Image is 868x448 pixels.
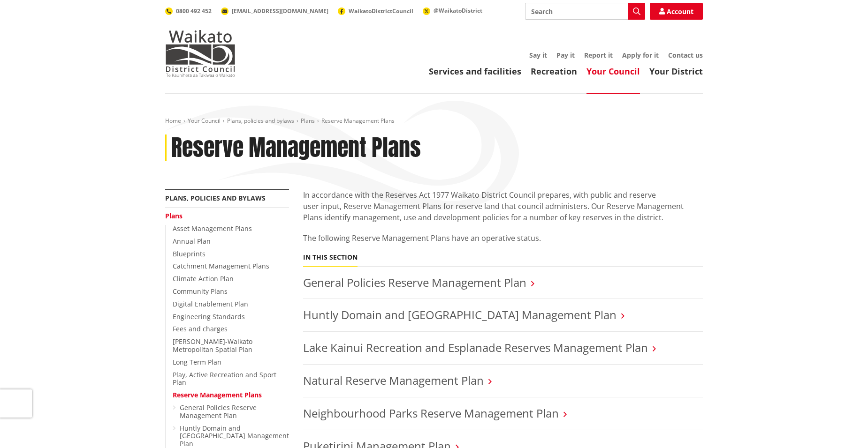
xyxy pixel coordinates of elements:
a: Plans [301,117,315,125]
p: In accordance with the Reserves Act 1977 Waikato District Council prepares, with public and reser... [303,189,703,223]
a: Services and facilities [429,66,521,77]
a: Community Plans [173,287,228,296]
span: 0800 492 452 [176,7,212,15]
a: Asset Management Plans [173,224,252,233]
a: Huntly Domain and [GEOGRAPHIC_DATA] Management Plan [303,307,617,322]
a: Your District [649,66,703,77]
a: [EMAIL_ADDRESS][DOMAIN_NAME] [221,7,328,15]
a: Reserve Management Plans [173,390,262,399]
a: Catchment Management Plans [173,261,269,270]
a: Home [165,117,181,125]
span: Reserve Management Plans [321,117,395,125]
a: Your Council [188,117,221,125]
a: Annual Plan [173,237,211,246]
h1: Reserve Management Plans [171,134,421,162]
a: Apply for it [622,51,659,60]
a: Recreation [531,66,577,77]
a: General Policies Reserve Management Plan [303,275,526,290]
span: WaikatoDistrictCouncil [349,7,413,15]
a: Fees and charges [173,324,228,333]
a: Pay it [556,51,575,60]
a: Your Council [586,66,640,77]
a: Blueprints [173,249,206,258]
a: 0800 492 452 [165,7,212,15]
a: Plans, policies and bylaws [165,194,266,202]
a: Engineering Standards [173,312,245,321]
a: Digital Enablement Plan [173,299,248,308]
img: Waikato District Council - Te Kaunihera aa Takiwaa o Waikato [165,30,236,77]
a: Lake Kainui Recreation and Esplanade Reserves Management Plan [303,340,648,355]
a: Natural Reserve Management Plan [303,373,484,388]
a: General Policies Reserve Management Plan [180,403,257,420]
a: Contact us [668,51,703,60]
a: WaikatoDistrictCouncil [338,7,413,15]
a: Climate Action Plan [173,274,234,283]
a: Report it [584,51,613,60]
nav: breadcrumb [165,117,703,125]
a: Long Term Plan [173,358,221,366]
a: Say it [529,51,547,60]
a: [PERSON_NAME]-Waikato Metropolitan Spatial Plan [173,337,252,354]
h5: In this section [303,254,358,261]
a: Neighbourhood Parks Reserve Management Plan [303,405,559,421]
span: @WaikatoDistrict [434,7,482,15]
a: Account [650,3,703,20]
a: @WaikatoDistrict [423,7,482,15]
input: Search input [525,3,645,20]
a: Play, Active Recreation and Sport Plan [173,370,276,387]
a: Plans [165,211,183,220]
p: The following Reserve Management Plans have an operative status. [303,232,703,244]
a: Plans, policies and bylaws [227,117,294,125]
span: [EMAIL_ADDRESS][DOMAIN_NAME] [232,7,328,15]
